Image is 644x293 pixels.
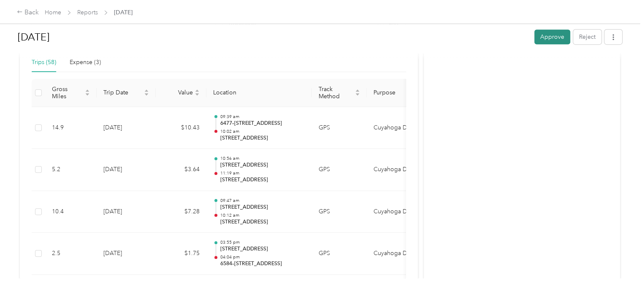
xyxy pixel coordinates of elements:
[195,88,200,93] span: caret-up
[355,92,360,97] span: caret-down
[220,170,305,176] p: 11:19 am
[195,92,200,97] span: caret-down
[534,30,570,44] button: Approve
[367,107,430,149] td: Cuyahoga DD
[97,79,156,107] th: Trip Date
[32,58,56,67] div: Trips (58)
[597,246,644,293] iframe: Everlance-gr Chat Button Frame
[367,233,430,275] td: Cuyahoga DD
[85,88,90,93] span: caret-up
[156,233,206,275] td: $1.75
[220,218,305,226] p: [STREET_ADDRESS]
[45,233,97,275] td: 2.5
[156,107,206,149] td: $10.43
[220,212,305,218] p: 10:12 am
[312,233,367,275] td: GPS
[97,191,156,233] td: [DATE]
[97,107,156,149] td: [DATE]
[162,89,193,96] span: Value
[220,245,305,253] p: [STREET_ADDRESS]
[220,198,305,204] p: 09:47 am
[70,58,101,67] div: Expense (3)
[18,27,528,47] h1: Aug 2025
[312,149,367,191] td: GPS
[77,9,98,16] a: Reports
[220,120,305,127] p: 6477–[STREET_ADDRESS]
[45,149,97,191] td: 5.2
[319,86,353,100] span: Track Method
[206,79,312,107] th: Location
[220,260,305,268] p: 6584–[STREET_ADDRESS]
[312,79,367,107] th: Track Method
[220,254,305,260] p: 04:04 pm
[144,88,149,93] span: caret-up
[220,204,305,211] p: [STREET_ADDRESS]
[144,92,149,97] span: caret-down
[220,161,305,169] p: [STREET_ADDRESS]
[85,92,90,97] span: caret-down
[573,30,601,44] button: Reject
[97,233,156,275] td: [DATE]
[220,134,305,142] p: [STREET_ADDRESS]
[220,114,305,120] p: 09:39 am
[355,88,360,93] span: caret-up
[312,191,367,233] td: GPS
[17,8,39,18] div: Back
[156,149,206,191] td: $3.64
[103,89,142,96] span: Trip Date
[220,239,305,245] p: 03:55 pm
[45,9,61,16] a: Home
[156,79,206,107] th: Value
[220,129,305,134] p: 10:02 am
[45,191,97,233] td: 10.4
[367,149,430,191] td: Cuyahoga DD
[45,107,97,149] td: 14.9
[114,8,133,17] span: [DATE]
[367,79,430,107] th: Purpose
[52,86,83,100] span: Gross Miles
[156,191,206,233] td: $7.28
[220,176,305,184] p: [STREET_ADDRESS]
[45,79,97,107] th: Gross Miles
[220,156,305,161] p: 10:56 am
[97,149,156,191] td: [DATE]
[367,191,430,233] td: Cuyahoga DD
[312,107,367,149] td: GPS
[373,89,417,96] span: Purpose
